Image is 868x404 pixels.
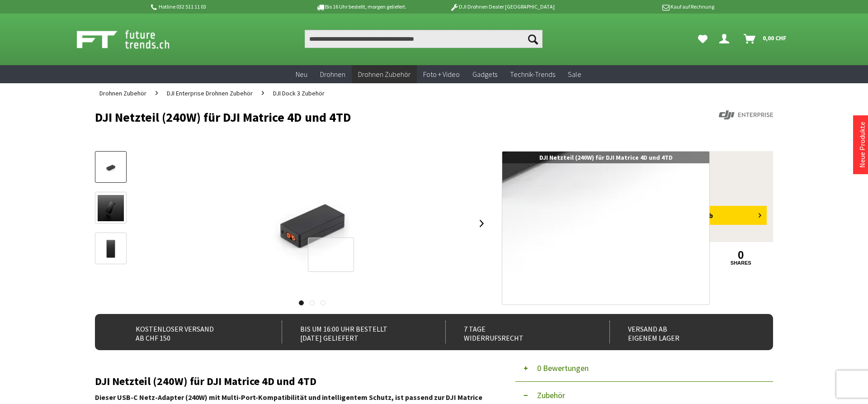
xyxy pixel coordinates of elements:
[710,260,773,266] a: shares
[289,65,314,84] a: Neu
[719,110,773,119] img: DJI Enterprise
[95,83,151,103] a: Drohnen Zubehör
[99,89,146,97] span: Drohnen Zubehör
[466,65,504,84] a: Gadgets
[352,65,417,84] a: Drohnen Zubehör
[167,89,253,97] span: DJI Enterprise Drohnen Zubehör
[423,70,460,79] span: Foto + Video
[77,28,189,51] img: Shop Futuretrends - zur Startseite wechseln
[568,70,581,79] span: Sale
[162,83,257,103] a: DJI Enterprise Drohnen Zubehör
[510,70,555,79] span: Technik-Trends
[693,30,712,48] a: Meine Favoriten
[95,110,637,124] h1: DJI Netzteil (240W) für DJI Matrice 4D und 4TD
[609,321,754,343] div: Versand ab eigenem Lager
[858,122,867,168] a: Neue Produkte
[573,1,714,12] p: Kauf auf Rechnung
[515,355,773,382] button: 0 Bewertungen
[472,70,497,79] span: Gadgets
[561,65,588,84] a: Sale
[149,1,290,12] p: Hotline 032 511 11 03
[740,30,791,48] a: Warenkorb
[95,375,488,387] h2: DJI Netzteil (240W) für DJI Matrice 4D und 4TD
[282,321,426,343] div: Bis um 16:00 Uhr bestellt [DATE] geliefert
[320,70,345,79] span: Drohnen
[417,65,466,84] a: Foto + Video
[290,1,431,12] p: Bis 16 Uhr bestellt, morgen geliefert.
[716,30,736,48] a: Dein Konto
[98,157,124,177] img: Vorschau: DJI Netzteil (240W) für DJI Matrice 4D und 4TD
[216,151,409,296] img: DJI Netzteil (240W) für DJI Matrice 4D und 4TD
[539,153,673,162] span: DJI Netzteil (240W) für DJI Matrice 4D und 4TD
[118,321,262,343] div: Kostenloser Versand ab CHF 150
[273,89,325,97] span: DJI Dock 3 Zubehör
[269,83,329,103] a: DJI Dock 3 Zubehör
[305,30,542,48] input: Produkt, Marke, Kategorie, EAN, Artikelnummer…
[314,65,352,84] a: Drohnen
[432,1,573,12] p: DJI Drohnen Dealer [GEOGRAPHIC_DATA]
[445,321,590,343] div: 7 Tage Widerrufsrecht
[763,31,787,45] span: 0,00 CHF
[358,70,410,79] span: Drohnen Zubehör
[296,70,307,79] span: Neu
[504,65,561,84] a: Technik-Trends
[710,250,773,260] a: 0
[524,30,542,48] button: Suchen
